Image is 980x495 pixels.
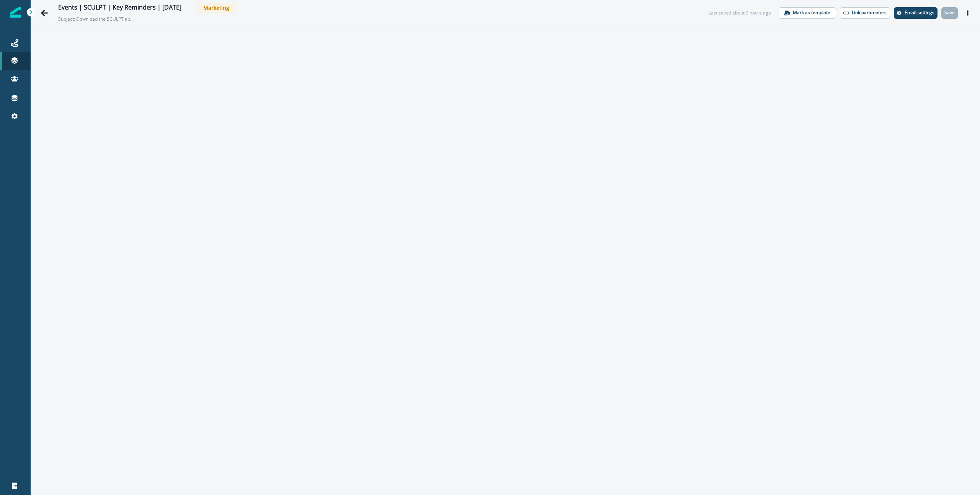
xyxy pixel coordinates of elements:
div: Events | SCULPT | Key Reminders | [DATE] [58,4,181,12]
p: Email settings [905,10,934,15]
button: Mark as template [779,7,836,19]
button: Go back [37,5,52,21]
button: Link parameters [840,7,890,19]
button: Settings [894,7,938,19]
button: Save [941,7,958,19]
div: Last saved about 9 hours ago [709,10,771,16]
p: Link parameters [852,10,887,15]
button: Actions [962,7,974,19]
img: Inflection [10,7,21,18]
p: Mark as template [793,10,830,15]
p: Subject: Download the SCULPT app, join the Slack channel, and other important reminders! [58,13,135,23]
p: Save [944,10,955,15]
span: Marketing [197,3,235,13]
